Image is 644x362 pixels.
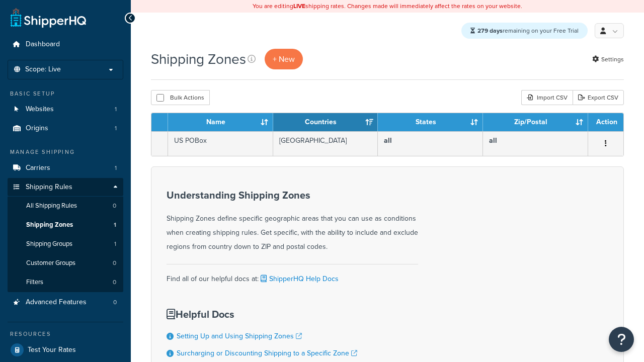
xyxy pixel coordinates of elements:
span: 0 [113,298,117,307]
a: Websites 1 [8,100,123,119]
button: Bulk Actions [151,90,210,105]
a: Filters 0 [8,273,123,292]
div: Basic Setup [8,89,123,98]
span: Test Your Rates [28,346,76,354]
span: Customer Groups [26,259,75,267]
span: Shipping Zones [26,221,73,229]
span: 0 [113,278,116,287]
span: All Shipping Rules [26,202,77,210]
a: Shipping Zones 1 [8,216,123,234]
span: 1 [114,240,116,248]
a: Export CSV [573,90,624,105]
span: Carriers [26,164,50,172]
td: [GEOGRAPHIC_DATA] [273,131,378,156]
b: LIVE [293,2,305,11]
strong: 279 days [477,26,503,35]
span: Websites [26,105,54,114]
span: Origins [26,124,48,133]
h3: Helpful Docs [167,309,357,320]
span: Scope: Live [25,65,61,74]
li: Shipping Rules [8,178,123,293]
li: Shipping Zones [8,216,123,234]
div: Import CSV [521,90,573,105]
span: 0 [113,259,116,267]
th: Name: activate to sort column ascending [168,113,273,131]
a: ShipperHQ Home [11,8,86,28]
a: Advanced Features 0 [8,293,123,312]
h3: Understanding Shipping Zones [167,190,418,201]
a: Setting Up and Using Shipping Zones [177,331,302,341]
a: ShipperHQ Help Docs [259,274,339,284]
span: Shipping Rules [26,183,72,192]
a: Settings [592,52,624,66]
div: Manage Shipping [8,148,123,156]
div: Shipping Zones define specific geographic areas that you can use as conditions when creating ship... [167,190,418,254]
h1: Shipping Zones [151,49,246,69]
li: Origins [8,119,123,138]
th: Zip/Postal: activate to sort column ascending [483,113,588,131]
span: Advanced Features [26,298,87,307]
span: 1 [115,124,117,133]
td: US POBox [168,131,273,156]
span: 1 [114,221,116,229]
span: 1 [115,105,117,114]
li: Advanced Features [8,293,123,312]
div: remaining on your Free Trial [461,23,588,39]
a: Shipping Rules [8,178,123,197]
button: Open Resource Center [609,327,634,352]
div: Find all of our helpful docs at: [167,264,418,286]
a: Dashboard [8,35,123,54]
span: Filters [26,278,43,287]
li: Websites [8,100,123,119]
span: Shipping Groups [26,240,72,248]
th: Action [588,113,623,131]
a: Test Your Rates [8,341,123,359]
li: Shipping Groups [8,235,123,253]
a: All Shipping Rules 0 [8,197,123,215]
span: Dashboard [26,40,60,49]
span: 0 [113,202,116,210]
th: States: activate to sort column ascending [378,113,483,131]
a: Surcharging or Discounting Shipping to a Specific Zone [177,348,357,358]
span: + New [273,53,295,65]
b: all [384,135,392,146]
span: 1 [115,164,117,172]
a: Shipping Groups 1 [8,235,123,253]
th: Countries: activate to sort column ascending [273,113,378,131]
a: Origins 1 [8,119,123,138]
a: + New [265,49,303,69]
div: Resources [8,330,123,338]
a: Customer Groups 0 [8,254,123,273]
li: Carriers [8,159,123,177]
b: all [489,135,497,146]
li: All Shipping Rules [8,197,123,215]
li: Customer Groups [8,254,123,273]
li: Filters [8,273,123,292]
a: Carriers 1 [8,159,123,177]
